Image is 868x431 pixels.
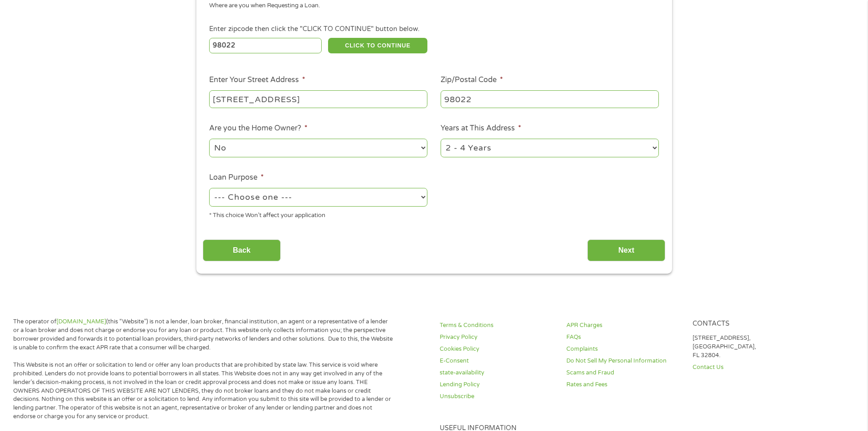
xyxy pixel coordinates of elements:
a: Privacy Policy [440,333,555,342]
a: Unsubscribe [440,392,555,401]
p: [STREET_ADDRESS], [GEOGRAPHIC_DATA], FL 32804. [693,334,808,360]
label: Enter Your Street Address [209,75,305,85]
label: Zip/Postal Code [441,75,503,85]
a: Scams and Fraud [566,369,682,377]
h4: Contacts [693,320,808,328]
div: Where are you when Requesting a Loan. [209,1,652,10]
a: APR Charges [566,321,682,330]
a: Cookies Policy [440,345,555,353]
a: FAQs [566,333,682,342]
a: Lending Policy [440,380,555,389]
p: The operator of (this “Website”) is not a lender, loan broker, financial institution, an agent or... [13,317,393,352]
div: Enter zipcode then click the "CLICK TO CONTINUE" button below. [209,24,658,34]
input: Enter Zipcode (e.g 01510) [209,38,322,53]
a: Terms & Conditions [440,321,555,330]
input: 1 Main Street [209,90,427,108]
button: CLICK TO CONTINUE [328,38,427,53]
a: Contact Us [693,363,808,372]
a: E-Consent [440,357,555,365]
input: Next [587,239,665,262]
input: Back [203,239,281,262]
a: Complaints [566,345,682,353]
label: Are you the Home Owner? [209,124,308,133]
div: * This choice Won’t affect your application [209,208,427,220]
p: This Website is not an offer or solicitation to lend or offer any loan products that are prohibit... [13,361,393,421]
a: [DOMAIN_NAME] [56,318,106,325]
a: Rates and Fees [566,380,682,389]
label: Loan Purpose [209,173,264,182]
a: Do Not Sell My Personal Information [566,357,682,365]
label: Years at This Address [441,124,521,133]
a: state-availability [440,369,555,377]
